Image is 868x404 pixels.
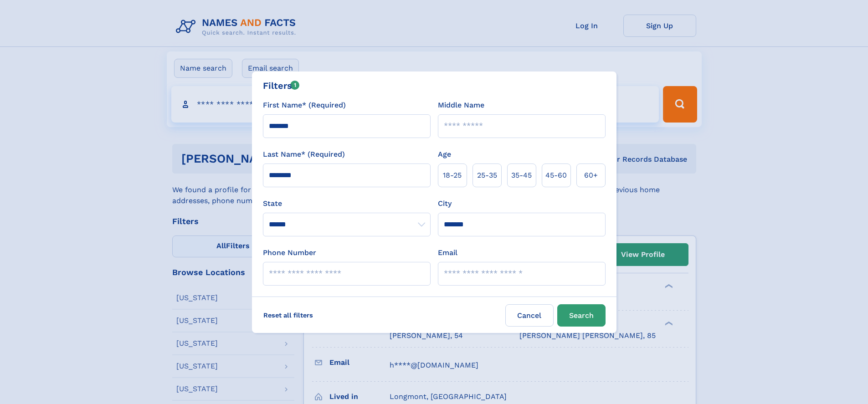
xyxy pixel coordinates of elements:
[557,304,606,327] button: Search
[438,247,457,258] label: Email
[438,100,484,111] label: Middle Name
[438,149,451,160] label: Age
[505,304,554,327] label: Cancel
[477,170,497,181] span: 25‑35
[443,170,462,181] span: 18‑25
[438,198,452,209] label: City
[263,149,345,160] label: Last Name* (Required)
[263,247,316,258] label: Phone Number
[584,170,598,181] span: 60+
[263,79,300,92] div: Filters
[257,304,319,326] label: Reset all filters
[545,170,567,181] span: 45‑60
[263,198,431,209] label: State
[263,100,346,111] label: First Name* (Required)
[511,170,532,181] span: 35‑45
